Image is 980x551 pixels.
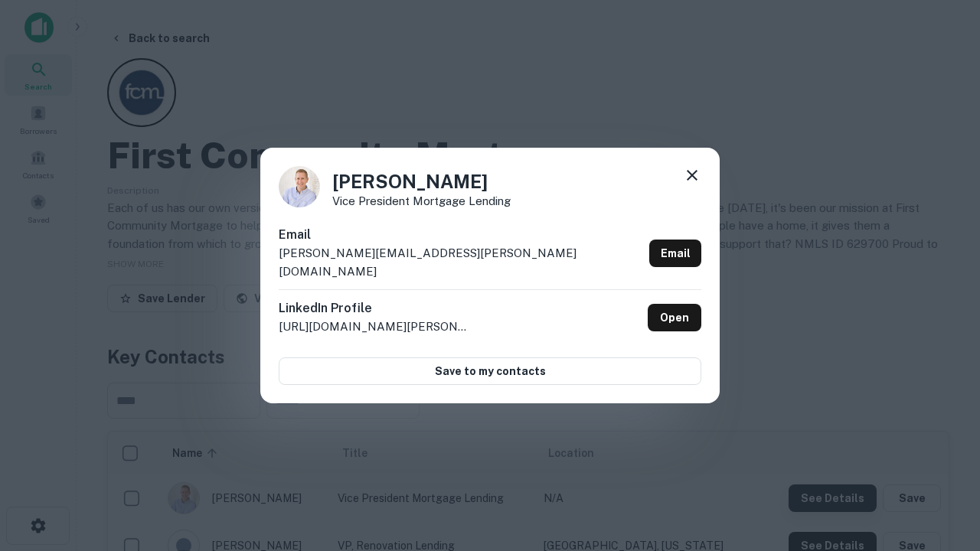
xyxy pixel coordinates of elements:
h4: [PERSON_NAME] [332,168,511,195]
button: Save to my contacts [279,357,701,385]
p: [URL][DOMAIN_NAME][PERSON_NAME] [279,318,470,336]
a: Open [648,304,701,331]
p: Vice President Mortgage Lending [332,195,511,207]
h6: LinkedIn Profile [279,299,470,318]
iframe: Chat Widget [903,380,980,453]
img: 1520878720083 [279,166,320,207]
h6: Email [279,226,643,244]
p: [PERSON_NAME][EMAIL_ADDRESS][PERSON_NAME][DOMAIN_NAME] [279,244,643,280]
a: Email [649,240,701,267]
